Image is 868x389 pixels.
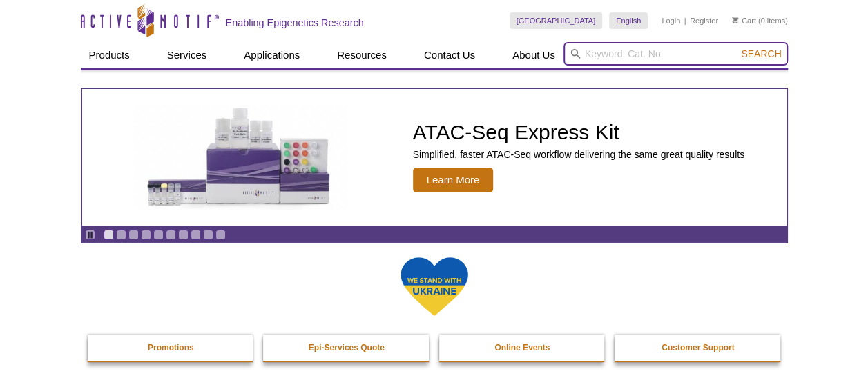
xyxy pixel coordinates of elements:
[104,230,114,240] a: Go to slide 1
[215,230,226,240] a: Go to slide 10
[737,48,785,60] button: Search
[494,343,550,352] strong: Online Events
[82,89,787,226] a: ATAC-Seq Express Kit ATAC-Seq Express Kit Simplified, faster ATAC-Seq workflow delivering the sam...
[413,168,494,192] span: Learn More
[263,335,430,361] a: Epi-Services Quote
[400,256,469,317] img: We Stand With Ukraine
[416,42,483,68] a: Contact Us
[563,42,788,66] input: Keyword, Cat. No.
[85,230,95,240] a: Toggle autoplay
[732,12,788,29] li: (0 items)
[690,16,718,26] a: Register
[510,12,603,29] a: [GEOGRAPHIC_DATA]
[732,17,738,23] img: Your Cart
[166,230,176,240] a: Go to slide 6
[741,48,781,59] span: Search
[153,230,164,240] a: Go to slide 5
[504,42,563,68] a: About Us
[178,230,189,240] a: Go to slide 7
[413,148,744,161] p: Simplified, faster ATAC-Seq workflow delivering the same great quality results
[662,343,734,352] strong: Customer Support
[439,335,606,361] a: Online Events
[128,230,139,240] a: Go to slide 3
[615,335,782,361] a: Customer Support
[88,335,255,361] a: Promotions
[191,230,201,240] a: Go to slide 8
[82,89,787,226] article: ATAC-Seq Express Kit
[81,42,138,68] a: Products
[235,42,308,68] a: Applications
[203,230,213,240] a: Go to slide 9
[684,12,686,29] li: |
[732,16,756,26] a: Cart
[116,230,126,240] a: Go to slide 2
[148,343,194,352] strong: Promotions
[662,16,680,26] a: Login
[141,230,151,240] a: Go to slide 4
[609,12,648,29] a: English
[309,343,385,352] strong: Epi-Services Quote
[226,17,364,29] h2: Enabling Epigenetics Research
[413,122,744,143] h2: ATAC-Seq Express Kit
[329,42,395,68] a: Resources
[126,105,354,210] img: ATAC-Seq Express Kit
[159,42,215,68] a: Services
